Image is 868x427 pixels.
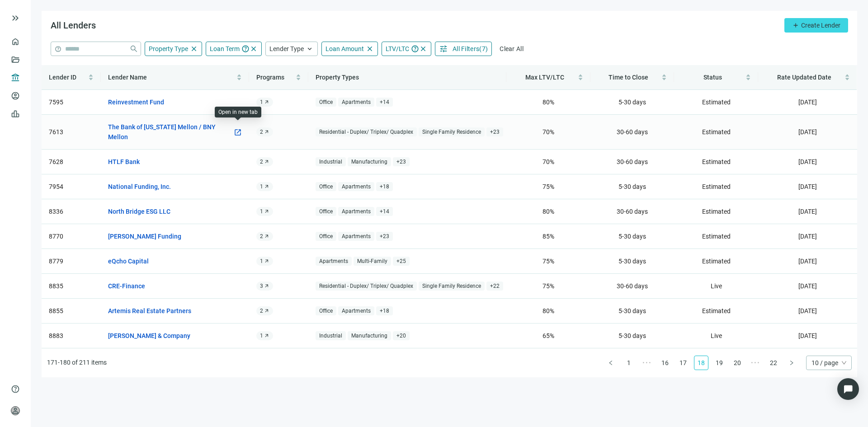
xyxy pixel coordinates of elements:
span: Lender Type [269,45,304,52]
span: arrow_outward [264,234,269,239]
td: 8779 [42,249,101,274]
li: Previous 5 Pages [640,356,654,370]
span: close [250,45,258,53]
span: Estimated [702,233,731,240]
span: 1 [260,99,263,106]
div: Page Size [806,356,852,370]
td: 7628 [42,150,101,174]
a: National Funding, Inc. [108,182,171,192]
span: + 22 [486,282,503,291]
span: [DATE] [798,99,817,106]
span: 75 % [542,282,554,290]
button: keyboard_double_arrow_right [10,13,21,23]
span: Estimated [702,208,731,215]
span: Single Family Residence [419,127,485,137]
span: [DATE] [798,332,817,339]
td: 8883 [42,324,101,348]
span: Estimated [702,128,731,136]
span: 75 % [542,258,554,265]
span: Programs [256,74,284,81]
button: right [784,356,799,370]
span: All Lenders [51,20,96,31]
span: Loan Term [210,45,240,52]
span: Max LTV/LTC [525,74,564,81]
span: + 18 [376,306,393,316]
li: 171-180 of 211 items [47,356,107,370]
span: arrow_outward [264,308,269,314]
span: Office [316,182,336,192]
span: Property Type [149,45,188,52]
span: arrow_outward [264,159,269,164]
span: ••• [640,356,654,370]
span: + 18 [376,182,393,192]
span: + 14 [376,207,393,216]
span: Status [703,74,722,81]
td: 7613 [42,115,101,150]
span: arrow_outward [264,283,269,289]
a: North Bridge ESG LLC [108,206,170,216]
span: Estimated [702,183,731,190]
a: CRE-Finance [108,281,145,291]
span: 2 [260,233,263,240]
span: Apartments [338,306,374,316]
span: Residential - Duplex/ Triplex/ Quadplex [316,127,417,137]
span: arrow_outward [264,209,269,214]
a: [PERSON_NAME] Funding [108,231,181,241]
span: Clear All [500,45,524,52]
span: Property Types [316,74,359,81]
span: [DATE] [798,233,817,240]
span: Apartments [338,232,374,241]
td: 30-60 days [590,150,675,174]
span: account_balance [11,73,17,82]
span: keyboard_arrow_up [306,45,314,53]
li: 18 [694,356,708,370]
a: 17 [676,356,690,370]
a: 1 [622,356,636,370]
span: + 20 [393,331,410,341]
span: [DATE] [798,158,817,165]
span: open_in_new [234,128,242,136]
span: + 23 [393,157,410,167]
a: 22 [767,356,780,370]
span: arrow_outward [264,99,269,105]
td: 30-60 days [590,274,675,299]
td: 8336 [42,199,101,224]
button: addCreate Lender [784,18,848,33]
a: [PERSON_NAME] & Company [108,331,190,341]
span: 70 % [542,128,554,136]
span: arrow_outward [264,184,269,189]
a: HTLF Bank [108,157,140,167]
span: arrow_outward [264,258,269,264]
span: close [366,45,374,53]
span: help [55,46,61,52]
span: Apartments [338,98,374,107]
span: Multi-Family [354,257,391,266]
td: 7595 [42,90,101,115]
span: 1 [260,183,263,190]
span: right [789,360,794,366]
span: + 14 [376,98,393,107]
span: left [608,360,613,366]
span: + 25 [393,257,410,266]
span: [DATE] [798,307,817,314]
a: eQcho Capital [108,256,149,266]
span: Manufacturing [348,331,391,341]
span: Estimated [702,158,731,165]
span: tune [439,44,448,53]
td: 30-60 days [590,115,675,150]
li: 19 [712,356,726,370]
span: [DATE] [798,183,817,190]
div: Open in new tab [218,108,258,116]
span: 3 [260,282,263,290]
span: 2 [260,307,263,314]
li: Previous Page [604,356,618,370]
a: open_in_new [234,128,242,138]
span: 2 [260,128,263,136]
span: Live [711,282,722,290]
li: Next 5 Pages [748,356,763,370]
span: Office [316,232,336,241]
span: [DATE] [798,282,817,290]
span: Apartments [338,207,374,216]
span: 80 % [542,208,554,215]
